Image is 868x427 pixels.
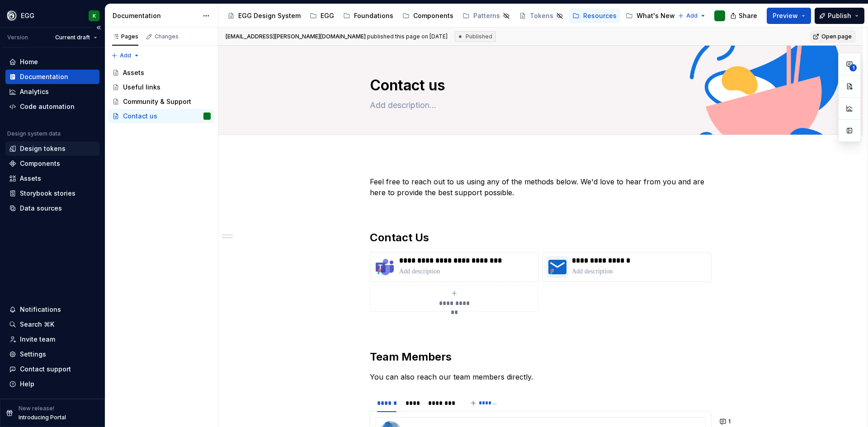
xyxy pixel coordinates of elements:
[370,350,712,364] h2: Team Members
[20,335,55,344] div: Invite team
[108,109,214,123] a: Contact us
[5,302,99,317] button: Notifications
[5,347,99,361] a: Settings
[5,99,99,114] a: Code automation
[773,11,798,20] span: Preview
[20,159,60,168] div: Components
[5,55,99,69] a: Home
[810,30,856,43] a: Open page
[686,12,698,19] span: Add
[739,11,757,20] span: Share
[20,189,75,198] div: Storybook stories
[5,186,99,201] a: Storybook stories
[6,10,17,21] img: 87d06435-c97f-426c-aa5d-5eb8acd3d8b3.png
[2,6,103,25] button: EGGK
[5,317,99,332] button: Search ⌘K
[20,320,54,329] div: Search ⌘K
[20,57,38,66] div: Home
[108,49,142,62] button: Add
[370,230,712,245] h2: Contact Us
[123,68,144,77] div: Assets
[455,31,496,42] div: Published
[7,130,61,137] div: Design system data
[226,33,448,40] span: published this page on [DATE]
[5,171,99,186] a: Assets
[399,9,457,23] a: Components
[113,11,198,20] div: Documentation
[459,9,514,23] a: Patterns
[20,87,49,96] div: Analytics
[354,11,393,20] div: Foundations
[413,11,453,20] div: Components
[108,80,214,94] a: Useful links
[120,52,131,59] span: Add
[155,33,179,40] div: Changes
[123,97,191,106] div: Community & Support
[5,156,99,171] a: Components
[93,12,96,19] div: K
[19,405,54,412] p: New release!
[5,201,99,216] a: Data sources
[821,33,852,40] span: Open page
[767,8,811,24] button: Preview
[19,414,66,421] p: Introducing Portal
[5,141,99,156] a: Design tokens
[108,94,214,109] a: Community & Support
[238,11,301,20] div: EGG Design System
[5,377,99,391] button: Help
[321,11,334,20] div: EGG
[728,418,731,425] span: 1
[226,33,366,40] span: [EMAIL_ADDRESS][PERSON_NAME][DOMAIN_NAME]
[20,365,71,374] div: Contact support
[370,371,712,382] p: You can also reach our team members directly.
[20,204,62,213] div: Data sources
[108,66,214,80] a: Assets
[55,34,90,41] span: Current draft
[530,11,553,20] div: Tokens
[20,350,46,359] div: Settings
[368,75,710,96] textarea: Contact us
[828,11,851,20] span: Publish
[123,112,157,121] div: Contact us
[5,84,99,99] a: Analytics
[569,9,620,23] a: Resources
[20,305,61,314] div: Notifications
[374,256,396,278] img: 3167448a-84d8-489e-8488-07cb71d9c0bc.png
[726,8,763,24] button: Share
[5,70,99,84] a: Documentation
[675,9,709,22] button: Add
[123,83,160,92] div: Useful links
[306,9,338,23] a: EGG
[224,9,304,23] a: EGG Design System
[20,174,41,183] div: Assets
[224,7,673,25] div: Page tree
[20,144,66,153] div: Design tokens
[112,33,138,40] div: Pages
[20,102,75,111] div: Code automation
[622,9,679,23] a: What's New
[547,256,568,278] img: 25c985e2-32ee-4624-9a83-11392584b8a4.png
[5,332,99,347] a: Invite team
[92,21,105,34] button: Collapse sidebar
[815,8,864,24] button: Publish
[21,11,34,20] div: EGG
[20,380,34,389] div: Help
[20,72,68,81] div: Documentation
[515,9,567,23] a: Tokens
[51,31,101,44] button: Current draft
[5,362,99,376] button: Contact support
[473,11,500,20] div: Patterns
[583,11,617,20] div: Resources
[340,9,397,23] a: Foundations
[637,11,675,20] div: What's New
[370,176,712,198] p: Feel free to reach out to us using any of the methods below. We'd love to hear from you and are h...
[108,66,214,123] div: Page tree
[7,34,28,41] div: Version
